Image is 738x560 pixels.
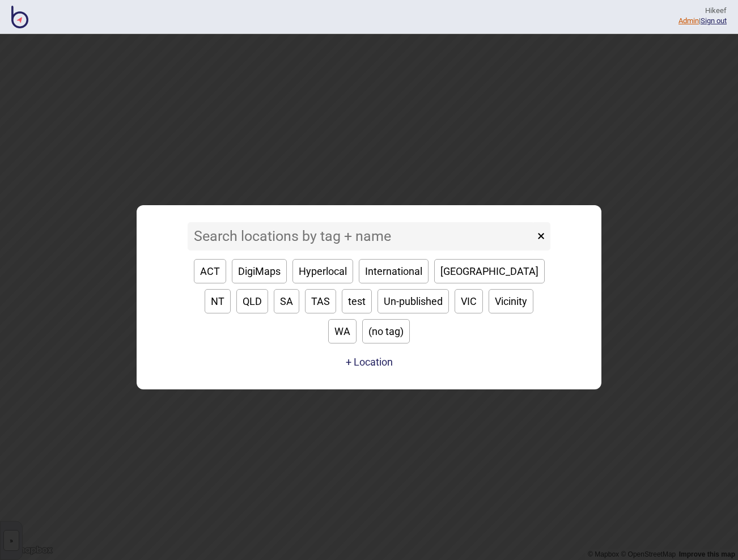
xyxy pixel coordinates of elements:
button: × [532,222,550,251]
button: VIC [455,289,483,313]
button: Sign out [701,16,727,25]
button: ACT [194,259,226,283]
button: [GEOGRAPHIC_DATA] [434,259,545,283]
button: + Location [346,356,393,368]
button: (no tag) [362,319,410,343]
button: SA [274,289,299,313]
a: + Location [343,352,396,372]
button: QLD [236,289,268,313]
button: International [359,259,429,283]
button: NT [205,289,231,313]
button: Vicinity [489,289,533,313]
a: Admin [678,16,699,25]
button: WA [328,319,357,343]
button: test [342,289,372,313]
button: Un-published [378,289,449,313]
button: Hyperlocal [292,259,353,283]
button: DigiMaps [232,259,287,283]
div: Hi keef [678,6,727,16]
input: Search locations by tag + name [188,222,535,251]
img: BindiMaps CMS [11,6,28,28]
button: TAS [305,289,336,313]
span: | [678,16,701,25]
